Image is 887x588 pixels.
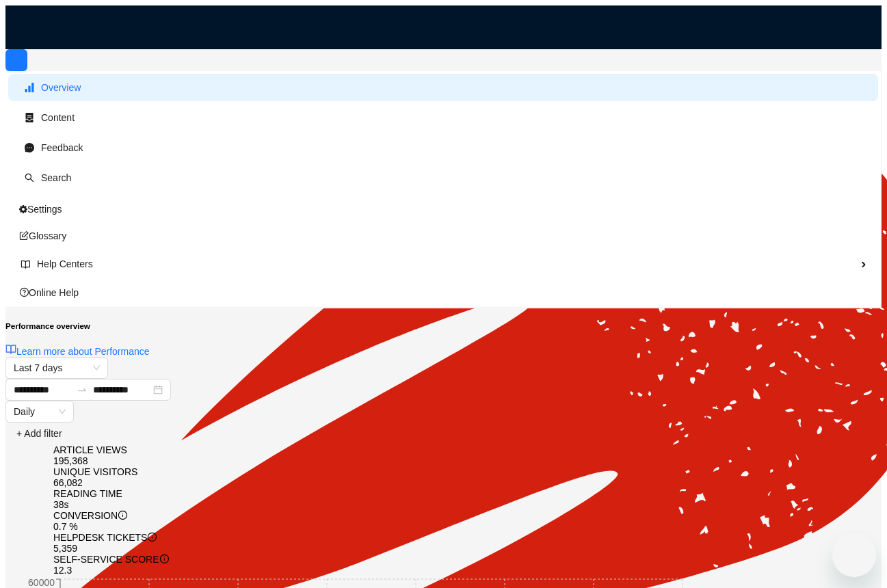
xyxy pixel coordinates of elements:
span: search [25,173,34,183]
span: 38s [53,499,69,510]
a: Glossary [19,230,66,241]
a: Learn more about Performance [5,346,150,357]
span: 12.3 [53,565,72,576]
span: READING TIME [53,488,122,499]
a: Settings [19,204,62,215]
img: image-link [5,344,16,355]
span: HELPDESK TICKETS [53,532,147,543]
span: Last 7 days [14,358,100,378]
span: swap-right [77,384,88,395]
iframe: Button to launch messaging window [832,533,876,577]
span: ARTICLE VIEWS [53,444,127,455]
span: UNIQUE VISITORS [53,466,137,477]
tspan: 60000 [28,577,55,588]
span: Content [41,112,75,123]
span: 66,082 [53,477,83,488]
span: Feedback [41,142,83,153]
b: Performance overview [5,321,90,330]
span: Learn more about Performance [16,346,150,357]
span: CONVERSION [53,510,118,521]
span: 5,359 [53,543,77,554]
span: container [25,113,34,122]
span: signal [25,83,34,92]
a: Online Help [19,287,79,298]
span: to [77,384,88,395]
span: 0.7 % [53,521,78,532]
span: Daily [14,401,66,422]
span: Help Centers [37,258,93,269]
span: Overview [41,82,81,93]
span: + Add filter [16,426,62,441]
span: SELF-SERVICE SCORE [53,554,159,565]
button: + Add filter [5,423,73,444]
span: 195,368 [53,455,88,466]
span: Search [41,172,71,183]
span: message [25,143,34,152]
